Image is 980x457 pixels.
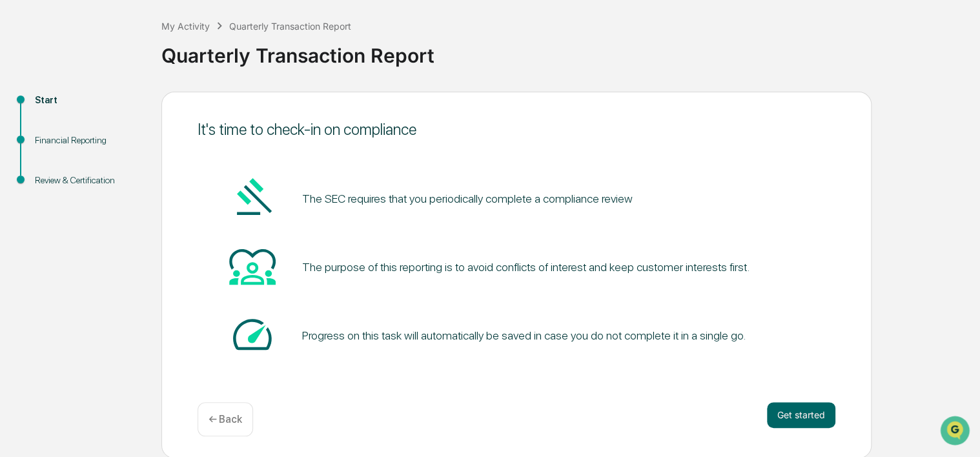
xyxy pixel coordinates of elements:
[44,112,163,122] div: We're available if you need us!
[13,27,235,48] p: How can we help?
[219,103,235,118] button: Start new chat
[13,99,36,122] img: 1746055101610-c473b297-6a78-478c-a979-82029cc54cd1
[107,163,160,176] span: Attestations
[229,311,276,358] img: Speed-dial
[8,157,88,181] a: 🖐️Preclearance
[35,174,141,187] div: Review & Certification
[229,243,276,289] img: Heart
[161,34,974,67] div: Quarterly Transaction Report
[13,164,23,174] div: 🖐️
[198,120,835,139] div: It's time to check-in on compliance
[767,402,835,428] button: Get started
[91,218,156,228] a: Powered byPylon
[26,187,81,200] span: Data Lookup
[35,94,141,107] div: Start
[128,219,156,228] span: Pylon
[301,329,745,342] div: Progress on this task will automatically be saved in case you do not complete it in a single go.
[301,260,749,274] div: The purpose of this reporting is to avoid conflicts of interest and keep customer interests first.
[8,182,87,205] a: 🔎Data Lookup
[88,157,165,181] a: 🗄️Attestations
[161,21,210,32] div: My Activity
[229,21,351,32] div: Quarterly Transaction Report
[229,174,276,221] img: Gavel
[94,164,104,174] div: 🗄️
[44,99,212,112] div: Start new chat
[301,190,632,207] pre: The SEC requires that you periodically complete a compliance review
[939,414,974,449] iframe: Open customer support
[26,163,83,176] span: Preclearance
[35,134,141,147] div: Financial Reporting
[209,413,242,425] p: ← Back
[13,188,23,199] div: 🔎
